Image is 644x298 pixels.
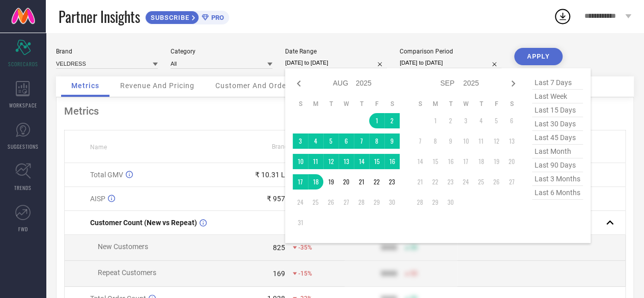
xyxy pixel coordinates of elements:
[293,100,308,108] th: Sunday
[285,58,387,68] input: Select date range
[428,113,443,128] td: Mon Sep 01 2025
[293,77,305,90] div: Previous month
[412,195,428,210] td: Sun Sep 28 2025
[489,100,504,108] th: Friday
[443,113,458,128] td: Tue Sep 02 2025
[489,113,504,128] td: Fri Sep 05 2025
[443,195,458,210] td: Tue Sep 30 2025
[293,174,308,189] td: Sun Aug 17 2025
[293,154,308,169] td: Sun Aug 10 2025
[532,131,583,145] span: last 45 days
[14,184,32,192] span: TRENDS
[323,100,339,108] th: Tuesday
[323,154,339,169] td: Tue Aug 12 2025
[458,113,473,128] td: Wed Sep 03 2025
[384,174,400,189] td: Sat Aug 23 2025
[381,269,397,278] div: 9999
[354,174,369,189] td: Thu Aug 21 2025
[381,243,397,252] div: 9999
[323,174,339,189] td: Tue Aug 19 2025
[410,270,417,277] span: 50
[293,133,308,149] td: Sun Aug 03 2025
[504,154,519,169] td: Sat Sep 20 2025
[255,171,285,179] div: ₹ 10.31 L
[458,133,473,149] td: Wed Sep 10 2025
[504,100,519,108] th: Saturday
[293,195,308,210] td: Sun Aug 24 2025
[369,100,384,108] th: Friday
[532,103,583,117] span: last 15 days
[369,113,384,128] td: Fri Aug 01 2025
[120,82,194,90] span: Revenue And Pricing
[553,7,572,25] div: Open download list
[369,195,384,210] td: Fri Aug 29 2025
[90,195,105,203] span: AISP
[412,133,428,149] td: Sun Sep 07 2025
[293,215,308,230] td: Sun Aug 31 2025
[308,195,323,210] td: Mon Aug 25 2025
[285,48,387,55] div: Date Range
[9,101,37,109] span: WORKSPACE
[443,100,458,108] th: Tuesday
[458,100,473,108] th: Wednesday
[410,244,417,251] span: 50
[489,154,504,169] td: Fri Sep 19 2025
[384,113,400,128] td: Sat Aug 02 2025
[354,133,369,149] td: Thu Aug 07 2025
[339,154,354,169] td: Wed Aug 13 2025
[369,154,384,169] td: Fri Aug 15 2025
[323,195,339,210] td: Tue Aug 26 2025
[489,174,504,189] td: Fri Sep 26 2025
[384,195,400,210] td: Sat Aug 30 2025
[532,158,583,172] span: last 90 days
[308,133,323,149] td: Mon Aug 04 2025
[308,100,323,108] th: Monday
[146,14,192,21] span: SUBSCRIBE
[308,154,323,169] td: Mon Aug 11 2025
[504,174,519,189] td: Sat Sep 27 2025
[339,100,354,108] th: Wednesday
[443,154,458,169] td: Tue Sep 16 2025
[384,154,400,169] td: Sat Aug 16 2025
[90,144,107,151] span: Name
[412,100,428,108] th: Sunday
[400,48,501,55] div: Comparison Period
[504,133,519,149] td: Sat Sep 13 2025
[8,60,38,68] span: SCORECARDS
[473,174,489,189] td: Thu Sep 25 2025
[428,133,443,149] td: Mon Sep 08 2025
[443,174,458,189] td: Tue Sep 23 2025
[90,171,123,179] span: Total GMV
[18,225,28,233] span: FWD
[400,58,501,68] input: Select comparison period
[145,8,229,24] a: SUBSCRIBEPRO
[354,100,369,108] th: Thursday
[339,133,354,149] td: Wed Aug 06 2025
[71,82,99,90] span: Metrics
[298,270,312,277] span: -15%
[339,195,354,210] td: Wed Aug 27 2025
[272,143,305,150] span: Brand Value
[298,244,312,251] span: -35%
[507,77,519,90] div: Next month
[369,133,384,149] td: Fri Aug 08 2025
[64,105,626,117] div: Metrics
[56,48,158,55] div: Brand
[473,133,489,149] td: Thu Sep 11 2025
[532,186,583,200] span: last 6 months
[354,154,369,169] td: Thu Aug 14 2025
[473,100,489,108] th: Thursday
[458,154,473,169] td: Wed Sep 17 2025
[473,113,489,128] td: Thu Sep 04 2025
[273,243,285,252] div: 825
[339,174,354,189] td: Wed Aug 20 2025
[473,154,489,169] td: Thu Sep 18 2025
[209,14,224,21] span: PRO
[273,269,285,278] div: 169
[428,100,443,108] th: Monday
[384,100,400,108] th: Saturday
[369,174,384,189] td: Fri Aug 22 2025
[489,133,504,149] td: Fri Sep 12 2025
[98,242,148,251] span: New Customers
[308,174,323,189] td: Mon Aug 18 2025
